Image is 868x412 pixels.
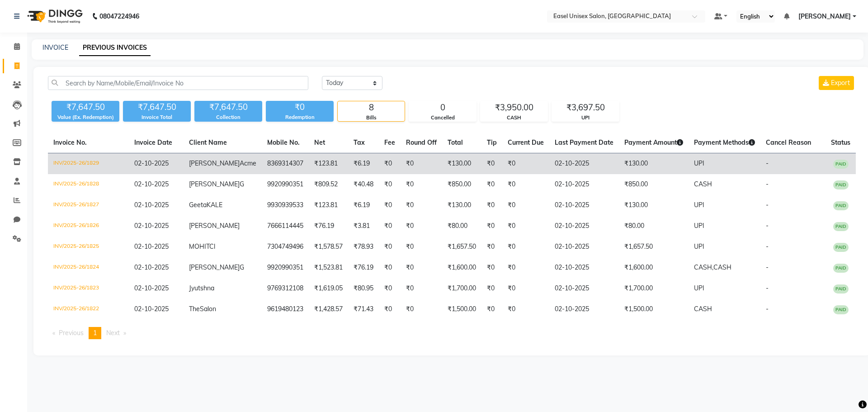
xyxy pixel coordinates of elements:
[99,4,139,29] b: 08047224946
[549,216,619,237] td: 02-10-2025
[338,114,405,122] div: Bills
[48,237,129,257] td: INV/2025-26/1825
[481,153,502,175] td: ₹0
[200,305,216,313] span: Salon
[48,195,129,216] td: INV/2025-26/1827
[833,264,849,273] span: PAID
[833,180,849,189] span: PAID
[766,180,769,188] span: -
[766,138,811,147] span: Cancel Reason
[240,159,256,167] span: Acme
[549,278,619,299] td: 02-10-2025
[23,4,85,29] img: logo
[831,79,850,87] span: Export
[549,174,619,195] td: 02-10-2025
[624,138,683,147] span: Payment Amount
[309,153,348,175] td: ₹123.81
[694,159,704,167] span: UPI
[189,222,240,230] span: [PERSON_NAME]
[619,299,689,320] td: ₹1,500.00
[481,299,502,320] td: ₹0
[189,242,209,251] span: MOHIT
[481,278,502,299] td: ₹0
[379,153,401,175] td: ₹0
[209,242,215,251] span: Cl
[348,278,379,299] td: ₹80.95
[694,284,704,292] span: UPI
[833,305,849,314] span: PAID
[502,299,549,320] td: ₹0
[694,180,712,188] span: CASH
[309,299,348,320] td: ₹1,428.57
[379,278,401,299] td: ₹0
[266,101,334,114] div: ₹0
[552,114,619,122] div: UPI
[448,138,463,147] span: Total
[766,263,769,271] span: -
[442,257,481,278] td: ₹1,600.00
[713,263,731,271] span: CASH
[502,278,549,299] td: ₹0
[508,138,544,147] span: Current Due
[619,278,689,299] td: ₹1,700.00
[379,174,401,195] td: ₹0
[619,195,689,216] td: ₹130.00
[106,329,120,337] span: Next
[694,305,712,313] span: CASH
[406,138,437,147] span: Round Off
[48,216,129,237] td: INV/2025-26/1826
[262,299,309,320] td: 9619480123
[134,284,169,292] span: 02-10-2025
[481,216,502,237] td: ₹0
[379,299,401,320] td: ₹0
[549,299,619,320] td: 02-10-2025
[134,242,169,251] span: 02-10-2025
[348,299,379,320] td: ₹71.43
[189,284,214,292] span: Jyutshna
[48,174,129,195] td: INV/2025-26/1828
[442,174,481,195] td: ₹850.00
[348,216,379,237] td: ₹3.81
[189,159,240,167] span: [PERSON_NAME]
[502,257,549,278] td: ₹0
[442,278,481,299] td: ₹1,700.00
[48,327,856,339] nav: Pagination
[309,278,348,299] td: ₹1,619.05
[134,263,169,271] span: 02-10-2025
[694,222,704,230] span: UPI
[309,195,348,216] td: ₹123.81
[123,114,191,121] div: Invoice Total
[309,257,348,278] td: ₹1,523.81
[401,216,442,237] td: ₹0
[240,180,244,188] span: G
[354,138,365,147] span: Tax
[401,278,442,299] td: ₹0
[309,216,348,237] td: ₹76.19
[52,101,119,114] div: ₹7,647.50
[48,76,308,90] input: Search by Name/Mobile/Email/Invoice No
[348,153,379,175] td: ₹6.19
[502,153,549,175] td: ₹0
[338,101,405,114] div: 8
[833,243,849,252] span: PAID
[409,101,476,114] div: 0
[266,114,334,121] div: Redemption
[555,138,613,147] span: Last Payment Date
[619,216,689,237] td: ₹80.00
[401,257,442,278] td: ₹0
[619,174,689,195] td: ₹850.00
[262,195,309,216] td: 9930939533
[833,160,849,169] span: PAID
[766,284,769,292] span: -
[549,257,619,278] td: 02-10-2025
[502,174,549,195] td: ₹0
[833,222,849,231] span: PAID
[694,138,755,147] span: Payment Methods
[262,237,309,257] td: 7304749496
[262,174,309,195] td: 9920990351
[766,159,769,167] span: -
[502,216,549,237] td: ₹0
[766,222,769,230] span: -
[481,237,502,257] td: ₹0
[379,237,401,257] td: ₹0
